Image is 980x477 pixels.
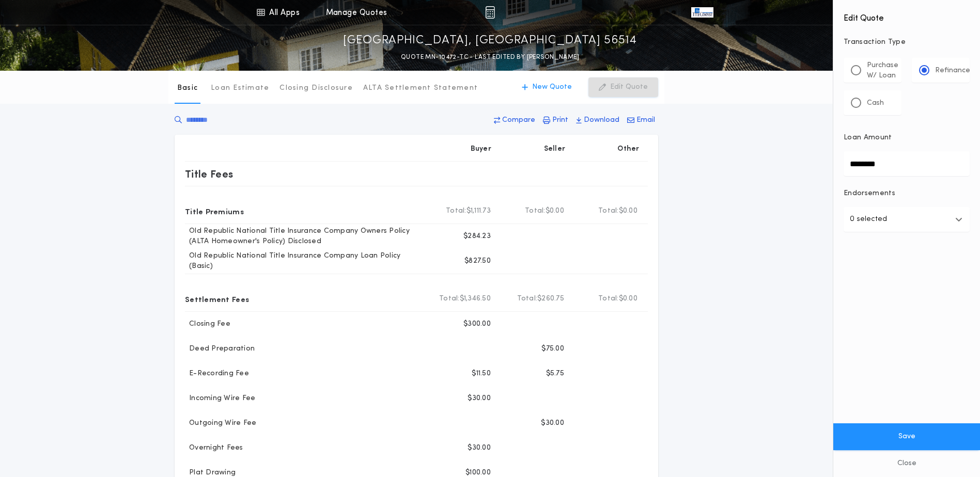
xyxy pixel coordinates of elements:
p: Print [552,115,568,125]
p: E-Recording Fee [185,369,249,379]
b: Total: [598,206,619,216]
b: Total: [439,294,460,304]
p: Cash [867,98,884,108]
p: Old Republic National Title Insurance Company Owners Policy (ALTA Homeowner's Policy) Disclosed [185,226,426,247]
b: Total: [598,294,619,304]
p: $30.00 [468,443,491,453]
button: Print [540,111,571,130]
p: $11.50 [472,369,491,379]
p: Title Premiums [185,203,244,219]
p: Old Republic National Title Insurance Company Loan Policy (Basic) [185,251,426,272]
p: Outgoing Wire Fee [185,418,256,428]
button: Email [624,111,658,130]
p: Endorsements [844,188,970,199]
p: Email [636,115,655,125]
p: Settlement Fees [185,291,249,307]
p: Incoming Wire Fee [185,393,255,404]
button: Edit Quote [588,77,658,97]
p: Loan Estimate [211,83,269,93]
p: $5.75 [546,369,564,379]
button: 0 selected [844,207,970,232]
span: $1,346.50 [460,294,491,304]
p: Deed Preparation [185,344,255,354]
img: vs-icon [691,7,713,18]
b: Total: [525,206,546,216]
img: img [485,6,495,19]
span: $260.75 [537,294,564,304]
p: Closing Fee [185,319,230,329]
p: Overnight Fees [185,443,243,453]
span: $1,111.73 [466,206,491,216]
p: Buyer [471,144,491,154]
p: ALTA Settlement Statement [363,83,478,93]
p: Basic [177,83,198,93]
button: New Quote [511,77,582,97]
p: Loan Amount [844,133,892,143]
p: New Quote [532,82,572,92]
p: Closing Disclosure [279,83,353,93]
p: $284.23 [463,231,491,242]
input: Loan Amount [844,151,970,176]
p: Download [584,115,619,125]
p: Seller [544,144,566,154]
button: Compare [491,111,538,130]
p: Edit Quote [610,82,648,92]
button: Download [573,111,623,130]
span: $0.00 [546,206,564,216]
p: Other [618,144,640,154]
b: Total: [446,206,466,216]
button: Save [833,423,980,450]
p: Transaction Type [844,37,970,47]
p: $827.50 [464,256,491,266]
p: [GEOGRAPHIC_DATA], [GEOGRAPHIC_DATA] 56514 [343,33,637,49]
button: Close [833,450,980,477]
span: $0.00 [619,294,637,304]
p: QUOTE MN-10472-TC - LAST EDITED BY [PERSON_NAME] [401,52,579,62]
b: Total: [517,294,538,304]
p: $30.00 [468,393,491,404]
p: $30.00 [541,418,564,428]
p: Refinance [935,66,970,76]
span: $0.00 [619,206,637,216]
p: $75.00 [541,344,564,354]
p: Purchase W/ Loan [867,60,898,81]
h4: Edit Quote [844,6,970,25]
p: Compare [502,115,535,125]
p: Title Fees [185,166,234,182]
p: 0 selected [850,213,887,226]
p: $300.00 [463,319,491,329]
